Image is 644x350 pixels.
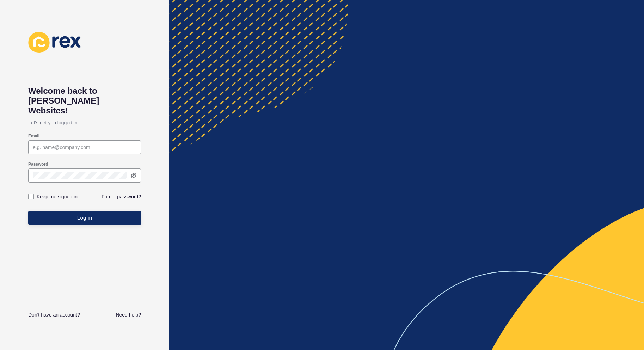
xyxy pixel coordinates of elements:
[28,133,39,139] label: Email
[116,311,141,318] a: Need help?
[28,161,48,167] label: Password
[28,116,141,130] p: Let's get you logged in.
[77,214,92,221] span: Log in
[28,211,141,225] button: Log in
[102,193,141,200] a: Forgot password?
[33,144,136,151] input: e.g. name@company.com
[28,311,80,318] a: Don't have an account?
[37,193,78,200] label: Keep me signed in
[28,86,141,116] h1: Welcome back to [PERSON_NAME] Websites!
